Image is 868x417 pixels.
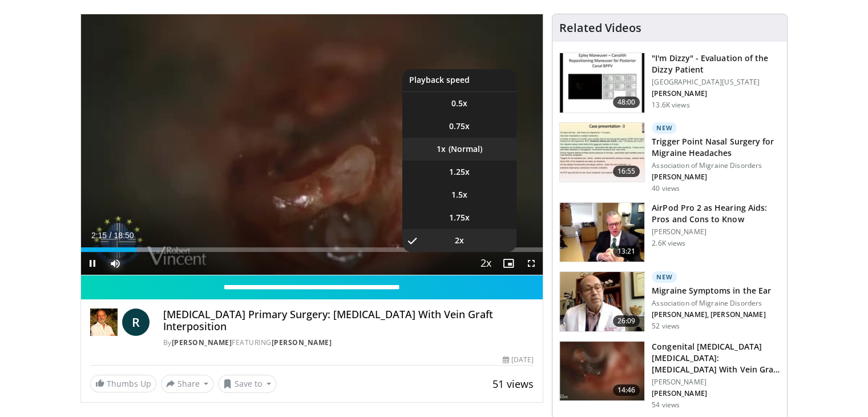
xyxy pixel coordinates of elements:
h3: AirPod Pro 2 as Hearing Aids: Pros and Cons to Know [652,202,780,225]
span: 18:50 [114,231,134,240]
div: By FEATURING [163,338,534,348]
img: fb121519-7efd-4119-8941-0107c5611251.150x105_q85_crop-smart_upscale.jpg [560,123,644,182]
button: Enable picture-in-picture mode [497,252,520,275]
p: [PERSON_NAME] [652,389,780,398]
img: 5373e1fe-18ae-47e7-ad82-0c604b173657.150x105_q85_crop-smart_upscale.jpg [560,53,644,113]
a: Thumbs Up [90,375,156,392]
span: / [110,231,112,240]
div: Progress Bar [81,247,543,252]
span: 13:21 [613,246,640,257]
button: Pause [81,252,104,275]
p: Association of Migraine Disorders [652,299,771,308]
p: 52 views [652,322,680,331]
span: 2x [455,235,464,246]
p: New [652,122,677,134]
a: 16:55 New Trigger Point Nasal Surgery for Migraine Headaches Association of Migraine Disorders [P... [559,122,780,193]
img: Dr Robert Vincent [90,308,118,336]
p: [PERSON_NAME] [652,89,780,98]
span: 1.5x [451,189,467,201]
div: [DATE] [503,355,534,365]
span: 0.75x [449,121,470,132]
p: 54 views [652,400,680,410]
p: [PERSON_NAME], [PERSON_NAME] [652,310,771,319]
p: [GEOGRAPHIC_DATA][US_STATE] [652,78,780,87]
span: 1.75x [449,212,470,223]
img: a78774a7-53a7-4b08-bcf0-1e3aa9dc638f.150x105_q85_crop-smart_upscale.jpg [560,203,644,262]
a: 13:21 AirPod Pro 2 as Hearing Aids: Pros and Cons to Know [PERSON_NAME] 2.6K views [559,202,780,263]
p: [PERSON_NAME] [652,227,780,236]
span: 1x [437,143,446,155]
p: [PERSON_NAME] [652,378,780,387]
h3: Trigger Point Nasal Surgery for Migraine Headaches [652,136,780,159]
a: [PERSON_NAME] [272,338,332,347]
video-js: Video Player [81,14,543,275]
span: 26:09 [613,315,640,327]
span: 2:15 [91,231,107,240]
p: 40 views [652,184,680,193]
span: 14:46 [613,384,640,396]
a: 48:00 "I'm Dizzy" - Evaluation of the Dizzy Patient [GEOGRAPHIC_DATA][US_STATE] [PERSON_NAME] 13.... [559,53,780,113]
p: [PERSON_NAME] [652,173,780,182]
a: 26:09 New Migraine Symptoms in the Ear Association of Migraine Disorders [PERSON_NAME], [PERSON_N... [559,271,780,332]
button: Share [161,375,214,393]
a: 14:46 Congenital [MEDICAL_DATA] [MEDICAL_DATA]: [MEDICAL_DATA] With Vein Graft Interpositi… [PERS... [559,341,780,410]
h4: [MEDICAL_DATA] Primary Surgery: [MEDICAL_DATA] With Vein Graft Interposition [163,308,534,333]
button: Fullscreen [520,252,543,275]
span: 16:55 [613,166,640,177]
button: Save to [218,375,276,393]
p: 2.6K views [652,239,685,248]
h4: Related Videos [559,21,641,35]
span: 0.5x [451,98,467,109]
span: 48:00 [613,97,640,108]
h3: "I'm Dizzy" - Evaluation of the Dizzy Patient [652,53,780,75]
p: Association of Migraine Disorders [652,161,780,170]
span: 1.25x [449,166,470,178]
p: New [652,271,677,283]
img: 8017e85c-b799-48eb-8797-5beb0e975819.150x105_q85_crop-smart_upscale.jpg [560,272,644,331]
p: 13.6K views [652,101,689,110]
img: e210fff0-48dc-401d-a588-2414379ba01b.150x105_q85_crop-smart_upscale.jpg [560,342,644,401]
h3: Migraine Symptoms in the Ear [652,285,771,296]
a: R [122,308,150,336]
a: [PERSON_NAME] [172,338,232,347]
span: 51 views [492,377,534,391]
button: Playback Rate [474,252,497,275]
h3: Congenital [MEDICAL_DATA] [MEDICAL_DATA]: [MEDICAL_DATA] With Vein Graft Interpositi… [652,341,780,375]
button: Mute [104,252,127,275]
